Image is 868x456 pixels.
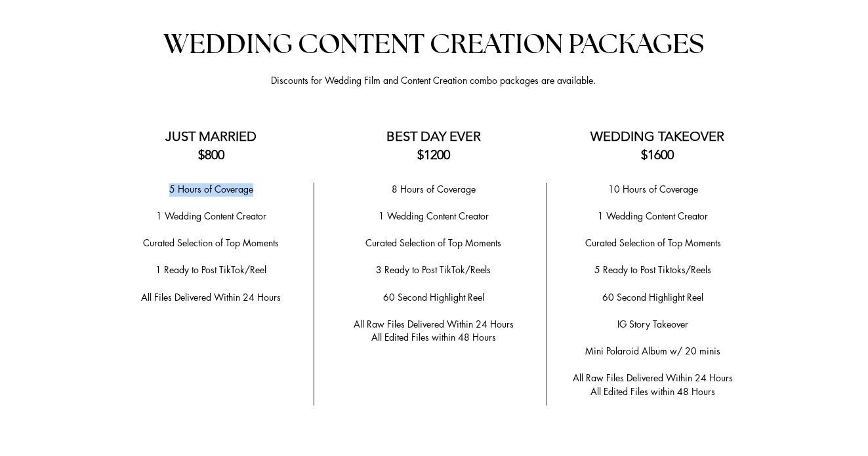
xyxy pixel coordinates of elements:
span: 1 Wedding Content Creator [379,210,489,222]
span: All Edited Files within 48 Hours [371,331,496,343]
span: 5 Hours of Coverage [169,183,253,195]
span: 10 Hours of Coverage [608,183,698,195]
span: All Raw Files Delivered Within 24 Hours [354,318,514,330]
span: Discounts for Wedding Film and Content Creation combo packages are available. [272,74,596,86]
span: 1 Ready to Post TikTok/Reel [156,263,267,276]
span: BEST DAY EVER $1200 [387,128,482,162]
span: 60 Second Highlight Reel [603,291,704,303]
span: IG Story Takeover [618,318,689,330]
span: 1 Wedding Content Creator [156,210,266,222]
span: Mini Polaroid Album w/ 20 minis [586,345,721,357]
span: 1 Wedding Content Creator [598,210,709,222]
span: ​Curated Selection of Top Moments [144,237,279,249]
span: $800 [198,147,224,162]
span: WEDDING CONTENT CREATION PACKAGES [163,31,704,58]
span: 3 Ready to Post TikTok/Reels [377,263,491,276]
span: All Raw Files Delivered Within 24 Hours [573,371,734,384]
span: All Edited Files within 48 Hours [591,385,716,398]
span: WEDDING TAKEOVER $1600 [590,128,724,162]
span: 8 Hours of Coverage [392,183,476,195]
span: 5 Ready to Post Tiktoks/Reels [595,263,712,276]
span: JUST MARRIED [166,128,257,144]
span: Curated Selection of Top Moments [585,237,721,249]
span: All Files Delivered Within 24 Hours [142,291,281,303]
span: ​Curated Selection of Top Moments [366,237,502,249]
span: 60 Second Highlight Reel [383,291,484,303]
